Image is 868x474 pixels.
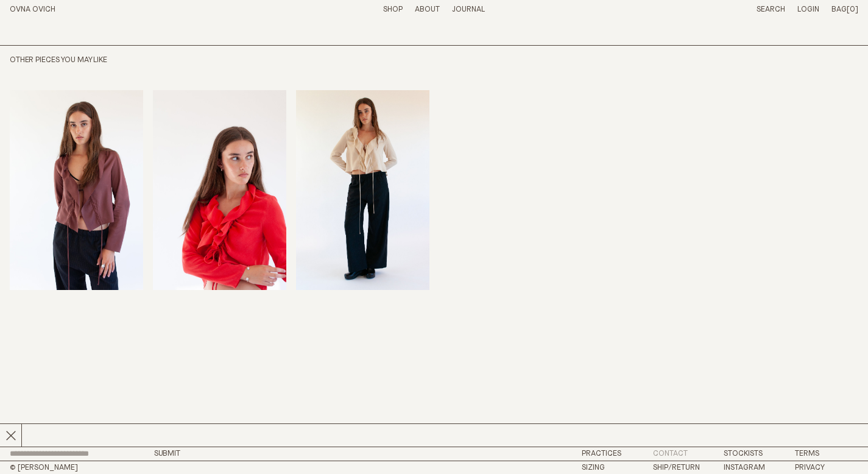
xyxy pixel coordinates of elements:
a: Journal [452,5,485,13]
span: M [227,345,237,353]
span: Bag [831,5,847,13]
span: M [83,345,94,353]
a: Login [797,5,819,13]
button: Submit [154,450,180,458]
h2: © [PERSON_NAME] [10,464,214,472]
span: [0] [847,5,858,13]
h4: Tuscan Red [10,325,143,335]
span: L [94,345,101,353]
a: Sizing [582,464,605,472]
a: Ship/Return [653,464,700,472]
h2: OTHER PIECES YOU MAY LIKE [10,55,429,66]
h3: Shall We Blouse [296,314,429,325]
span: M [370,345,376,353]
a: Home [10,5,55,13]
img: Shall We Blouse [296,90,429,290]
img: Shall We Blouse [153,90,286,290]
a: Search [757,5,785,13]
h4: Tomato [153,325,286,335]
span: L [237,345,244,353]
p: Rs. 16,200.00 [153,345,204,355]
span: S [219,345,227,353]
a: Practices [582,450,621,458]
img: Shall We Blouse [10,90,143,290]
span: S [76,345,83,353]
span: XL [101,345,110,353]
summary: About [415,5,440,15]
a: Stockists [724,450,763,458]
span: XL [244,345,253,353]
a: Shop [383,5,403,13]
p: Rs. 16,200.00 [296,345,347,355]
a: Shall We Blouse [296,90,429,355]
h3: Shall We Blouse [153,314,286,325]
a: Instagram [724,464,765,472]
a: Terms [795,450,819,458]
h3: Shall We Blouse [10,314,143,325]
a: Contact [653,450,688,458]
a: Shall We Blouse [153,90,286,355]
h4: Ecru [296,325,429,335]
a: Privacy [795,464,825,472]
p: Rs. 16,200.00 [10,345,61,355]
span: S [362,345,370,353]
a: Shall We Blouse [10,90,143,355]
